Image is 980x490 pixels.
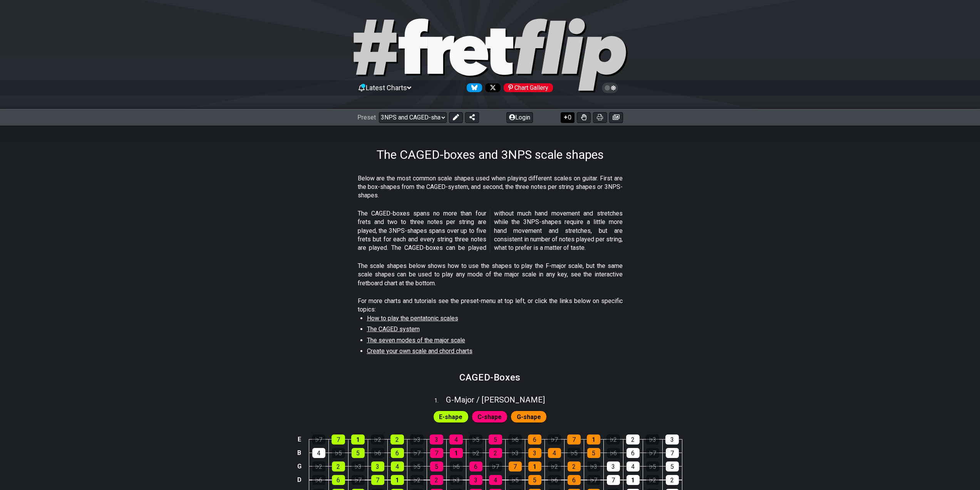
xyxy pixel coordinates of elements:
[464,83,482,92] a: Follow #fretflip at Bluesky
[489,475,502,485] div: 4
[410,448,424,458] div: ♭7
[450,448,463,458] div: 1
[477,411,502,423] span: First enable full edit mode to edit
[367,347,472,355] span: Create your own scale and chord charts
[627,475,640,485] div: 1
[469,461,482,471] div: 6
[587,434,600,445] div: 1
[367,325,420,333] span: The CAGED system
[450,475,463,485] div: ♭3
[606,434,620,445] div: ♭2
[548,434,561,445] div: ♭7
[358,209,623,253] p: The CAGED-boxes spans no more than four frets and two to three notes per string are played, the 3...
[626,434,640,445] div: 2
[295,446,304,460] td: B
[449,112,463,123] button: Edit Preset
[509,448,522,458] div: ♭3
[410,434,424,445] div: ♭3
[489,448,502,458] div: 2
[567,434,581,445] div: 7
[332,475,345,485] div: 6
[587,461,600,471] div: ♭3
[357,114,376,121] span: Preset
[509,475,522,485] div: ♭5
[332,434,345,445] div: 7
[410,475,424,485] div: ♭2
[295,433,304,446] td: E
[371,448,384,458] div: ♭6
[587,475,600,485] div: ♭7
[358,297,623,314] p: For more charts and tutorials see the preset-menu at top left, or click the links below on specif...
[465,112,479,123] button: Share Preset
[508,434,522,445] div: ♭6
[666,461,679,471] div: 5
[446,395,545,404] span: G - Major / [PERSON_NAME]
[665,434,679,445] div: 3
[450,461,463,471] div: ♭6
[587,448,600,458] div: 5
[366,84,407,92] span: Latest Charts
[295,460,304,473] td: G
[646,434,659,445] div: ♭3
[568,461,581,471] div: 2
[504,83,553,92] div: Chart Gallery
[449,434,463,445] div: 4
[430,434,443,445] div: 3
[390,434,404,445] div: 2
[666,475,679,485] div: 2
[607,461,620,471] div: 3
[646,461,659,471] div: ♭5
[391,475,404,485] div: 1
[501,83,553,92] a: #fretflip at Pinterest
[548,475,561,485] div: ♭6
[528,475,541,485] div: 5
[666,448,679,458] div: 7
[489,461,502,471] div: ♭7
[379,112,447,123] select: Preset
[627,461,640,471] div: 4
[430,461,443,471] div: 5
[358,174,623,200] p: Below are the most common scale shapes used when playing different scales on guitar. First are th...
[482,83,501,92] a: Follow #fretflip at X
[548,461,561,471] div: ♭2
[469,448,482,458] div: ♭2
[434,397,446,405] span: 1 .
[332,461,345,471] div: 2
[430,475,443,485] div: 2
[439,411,462,423] span: First enable full edit mode to edit
[469,434,482,445] div: ♭5
[410,461,424,471] div: ♭5
[367,337,465,344] span: The seven modes of the major scale
[528,434,541,445] div: 6
[312,448,325,458] div: 4
[391,461,404,471] div: 4
[627,448,640,458] div: 6
[607,448,620,458] div: ♭6
[312,475,325,485] div: ♭6
[506,112,533,123] button: Login
[391,448,404,458] div: 6
[295,473,304,487] td: D
[430,448,443,458] div: 7
[593,112,607,123] button: Print
[577,112,591,123] button: Toggle Dexterity for all fretkits
[609,112,623,123] button: Create image
[377,147,604,162] h1: The CAGED-boxes and 3NPS scale shapes
[517,411,541,423] span: First enable full edit mode to edit
[332,448,345,458] div: ♭5
[469,475,482,485] div: 3
[351,434,365,445] div: 1
[489,434,502,445] div: 5
[568,475,581,485] div: 6
[312,434,325,445] div: ♭7
[528,461,541,471] div: 1
[646,448,659,458] div: ♭7
[371,475,384,485] div: 7
[459,373,521,382] h2: CAGED-Boxes
[548,448,561,458] div: 4
[367,315,458,322] span: How to play the pentatonic scales
[358,262,623,288] p: The scale shapes below shows how to use the shapes to play the F-major scale, but the same scale ...
[568,448,581,458] div: ♭5
[561,112,575,123] button: 0
[352,448,365,458] div: 5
